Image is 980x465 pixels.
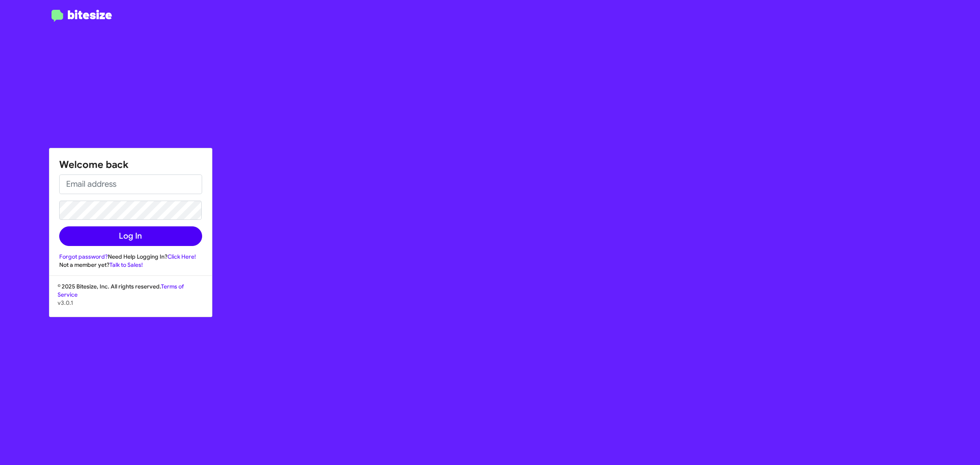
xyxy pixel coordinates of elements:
div: Not a member yet? [59,261,202,269]
div: © 2025 Bitesize, Inc. All rights reserved. [49,282,212,317]
input: Email address [59,174,202,194]
div: Need Help Logging In? [59,253,202,261]
button: Log In [59,226,202,246]
a: Terms of Service [58,283,184,298]
p: v3.0.1 [58,299,204,307]
a: Forgot password? [59,253,108,260]
a: Talk to Sales! [109,261,143,268]
a: Click Here! [167,253,196,260]
h1: Welcome back [59,158,202,171]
